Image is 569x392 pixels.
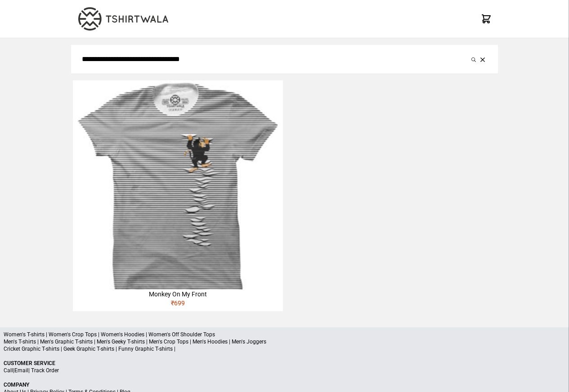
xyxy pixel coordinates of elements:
[478,54,487,65] button: Clear the search query.
[73,80,282,311] a: Monkey On My Front₹699
[469,54,478,65] button: Submit your search query.
[4,331,565,338] p: Women's T-shirts | Women's Crop Tops | Women's Hoodies | Women's Off Shoulder Tops
[4,345,565,352] p: Cricket Graphic T-shirts | Geek Graphic T-shirts | Funny Graphic T-shirts |
[73,80,282,290] img: monkey-climbing-320x320.jpg
[4,381,565,388] p: Company
[73,299,282,311] div: ₹ 699
[4,360,565,367] p: Customer Service
[14,367,28,374] a: Email
[4,338,565,345] p: Men's T-shirts | Men's Graphic T-shirts | Men's Geeky T-shirts | Men's Crop Tops | Men's Hoodies ...
[4,367,13,374] a: Call
[4,367,565,374] p: | |
[31,367,59,374] a: Track Order
[78,7,168,31] img: TW-LOGO-400-104.png
[73,290,282,299] div: Monkey On My Front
